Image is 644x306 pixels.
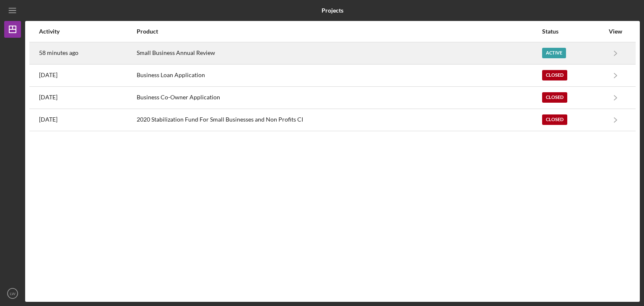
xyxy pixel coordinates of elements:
div: Closed [542,70,567,80]
div: Small Business Annual Review [137,43,541,64]
div: View [605,28,626,35]
time: 2023-08-23 19:44 [39,72,57,78]
b: Projects [322,7,343,14]
div: Product [137,28,541,35]
time: 2025-09-16 03:12 [39,49,78,56]
text: LW [10,291,16,296]
div: Active [542,48,566,58]
div: Activity [39,28,136,35]
div: Status [542,28,604,35]
div: Business Co-Owner Application [137,87,541,108]
div: Closed [542,92,567,103]
time: 2023-07-10 22:18 [39,94,57,101]
time: 2020-06-15 20:00 [39,116,57,123]
div: Closed [542,114,567,125]
div: 2020 Stabilization Fund For Small Businesses and Non Profits CI [137,109,541,130]
div: Business Loan Application [137,65,541,86]
button: LW [4,285,21,302]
